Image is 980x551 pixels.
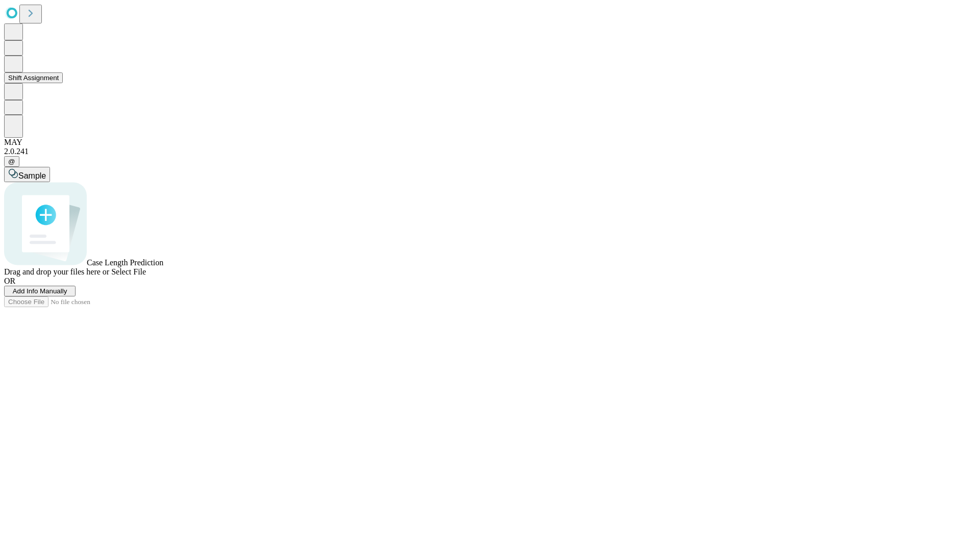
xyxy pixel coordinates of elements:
[4,267,109,276] span: Drag and drop your files here or
[4,72,63,83] button: Shift Assignment
[4,138,976,147] div: MAY
[111,267,146,276] span: Select File
[87,258,163,267] span: Case Length Prediction
[4,147,976,156] div: 2.0.241
[18,171,46,180] span: Sample
[13,287,67,295] span: Add Info Manually
[4,286,76,296] button: Add Info Manually
[4,277,15,285] span: OR
[4,156,19,167] button: @
[8,158,15,165] span: @
[4,167,50,182] button: Sample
